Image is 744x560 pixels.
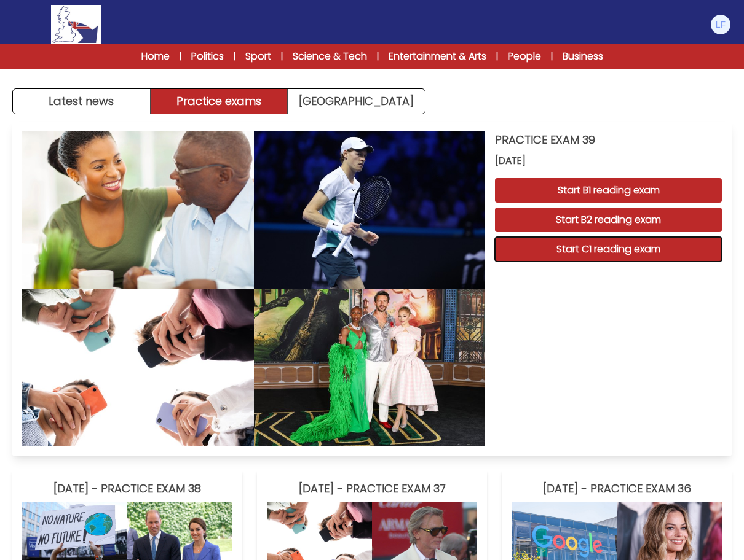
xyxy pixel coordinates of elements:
a: Science & Tech [293,49,367,64]
img: PRACTICE EXAM 39 [22,131,254,289]
button: Start B1 reading exam [495,178,722,203]
a: Logo [12,5,140,44]
h3: PRACTICE EXAM 39 [495,131,722,149]
h3: [DATE] - PRACTICE EXAM 37 [267,480,477,497]
a: Business [563,49,603,64]
span: | [377,50,379,63]
img: PRACTICE EXAM 39 [254,289,486,446]
a: Home [141,49,170,64]
img: PRACTICE EXAM 39 [254,131,486,289]
a: [GEOGRAPHIC_DATA] [288,89,425,114]
button: Practice exams [151,89,288,114]
button: Start B2 reading exam [495,208,722,232]
span: | [180,50,181,63]
a: Sport [245,49,271,64]
h3: [DATE] - PRACTICE EXAM 36 [512,480,722,497]
span: [DATE] [495,154,722,168]
a: Entertainment & Arts [389,49,486,64]
span: | [551,50,553,63]
span: | [281,50,283,63]
img: PRACTICE EXAM 39 [22,289,254,446]
span: | [496,50,498,63]
img: Logo [51,5,101,44]
img: Lorenzo Filicetti [711,15,730,34]
a: Politics [191,49,224,64]
h3: [DATE] - PRACTICE EXAM 38 [22,480,232,497]
a: People [508,49,541,64]
span: | [234,50,235,63]
button: Latest news [13,89,151,114]
button: Start C1 reading exam [495,237,722,262]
